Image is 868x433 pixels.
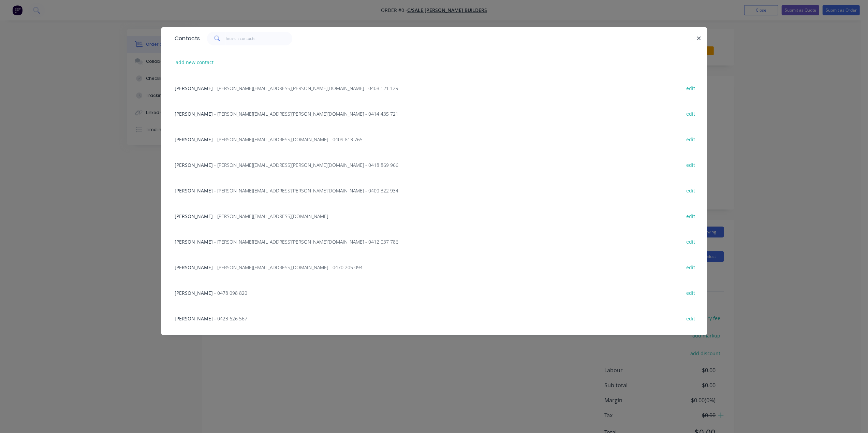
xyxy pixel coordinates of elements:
span: - [PERSON_NAME][EMAIL_ADDRESS][DOMAIN_NAME] - [215,213,332,219]
span: - [PERSON_NAME][EMAIL_ADDRESS][DOMAIN_NAME] - 0470 205 094 [215,264,363,271]
span: - [PERSON_NAME][EMAIL_ADDRESS][DOMAIN_NAME] - 0409 813 765 [215,136,363,143]
div: Contacts [172,28,200,49]
span: - [PERSON_NAME][EMAIL_ADDRESS][PERSON_NAME][DOMAIN_NAME] - 0418 869 966 [215,162,399,168]
span: [PERSON_NAME] [175,187,213,194]
button: edit [683,160,699,169]
button: edit [683,83,699,92]
span: - [PERSON_NAME][EMAIL_ADDRESS][PERSON_NAME][DOMAIN_NAME] - 0408 121 129 [215,85,399,91]
button: edit [683,237,699,246]
span: [PERSON_NAME] [175,162,213,168]
span: [PERSON_NAME] [175,136,213,143]
span: - [PERSON_NAME][EMAIL_ADDRESS][PERSON_NAME][DOMAIN_NAME] - 0412 037 786 [215,239,399,245]
button: edit [683,211,699,220]
span: [PERSON_NAME] [175,315,213,322]
span: [PERSON_NAME] [175,290,213,296]
span: [PERSON_NAME] [175,85,213,91]
span: - 0478 098 820 [215,290,248,296]
span: [PERSON_NAME] [175,111,213,117]
button: edit [683,134,699,144]
button: edit [683,314,699,323]
button: add new contact [172,58,217,67]
span: [PERSON_NAME] [175,239,213,245]
button: edit [683,262,699,272]
input: Search contacts... [226,32,292,45]
span: - [PERSON_NAME][EMAIL_ADDRESS][PERSON_NAME][DOMAIN_NAME] - 0400 322 934 [215,187,399,194]
span: - [PERSON_NAME][EMAIL_ADDRESS][PERSON_NAME][DOMAIN_NAME] - 0414 435 721 [215,111,399,117]
button: edit [683,109,699,118]
span: [PERSON_NAME] [175,213,213,219]
button: edit [683,288,699,297]
button: edit [683,186,699,195]
span: [PERSON_NAME] [175,264,213,271]
span: - 0423 626 567 [215,315,248,322]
